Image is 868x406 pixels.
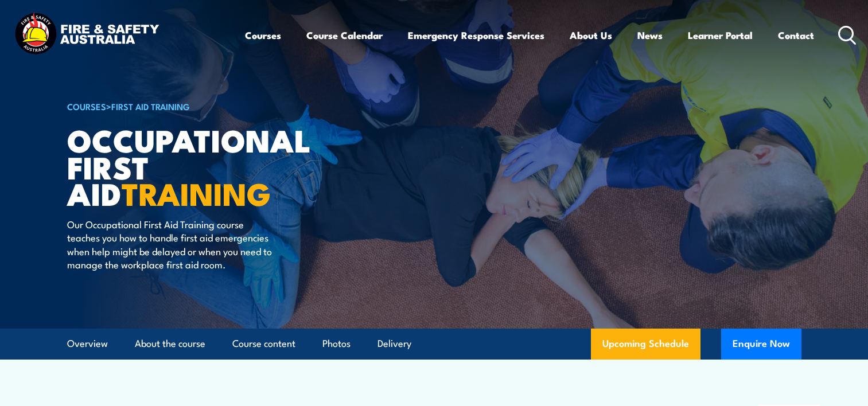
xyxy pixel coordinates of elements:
a: Course Calendar [306,20,383,50]
strong: TRAINING [122,169,271,216]
a: News [637,20,663,50]
a: About the course [135,329,205,359]
p: Our Occupational First Aid Training course teaches you how to handle first aid emergencies when h... [67,217,277,271]
a: Contact [778,20,814,50]
a: Courses [245,20,281,50]
a: Emergency Response Services [408,20,544,50]
a: Delivery [377,329,411,359]
h1: Occupational First Aid [67,126,351,206]
a: Photos [322,329,351,359]
button: Enquire Now [721,329,801,360]
a: Upcoming Schedule [591,329,700,360]
a: About Us [570,20,612,50]
a: Course content [232,329,295,359]
h6: > [67,99,351,113]
a: First Aid Training [111,100,190,112]
a: Overview [67,329,108,359]
a: Learner Portal [688,20,753,50]
a: COURSES [67,100,106,112]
